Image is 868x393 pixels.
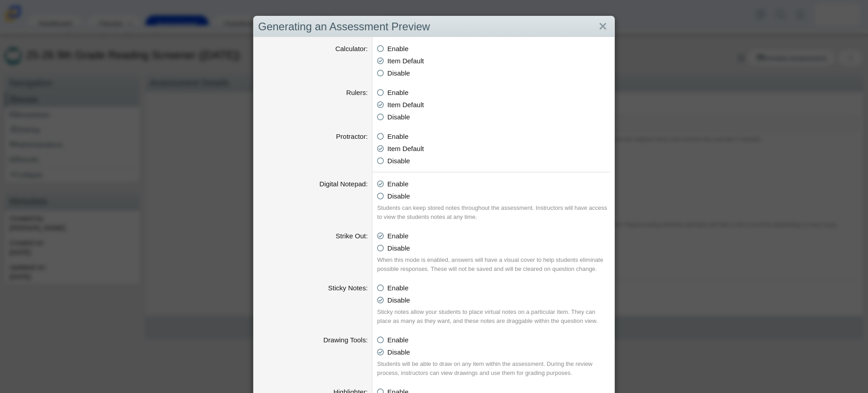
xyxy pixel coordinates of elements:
[377,256,610,273] div: When this mode is enabled, answers will have a visual cover to help students eliminate possible r...
[387,244,410,252] span: Disable
[387,113,410,121] span: Disable
[335,232,368,240] label: Strike Out
[387,232,409,240] span: Enable
[336,133,368,140] label: Protractor
[387,145,424,152] span: Item Default
[387,45,409,52] span: Enable
[387,101,424,109] span: Item Default
[387,89,409,96] span: Enable
[320,180,368,188] label: Digital Notepad
[377,308,610,325] div: Sticky notes allow your students to place virtual notes on a particular item. They can place as m...
[387,336,409,344] span: Enable
[596,19,610,34] a: Close
[387,296,410,304] span: Disable
[335,45,368,52] label: Calculator
[387,284,409,292] span: Enable
[387,57,424,65] span: Item Default
[387,192,410,200] span: Disable
[254,16,614,38] div: Generating an Assessment Preview
[387,69,410,77] span: Disable
[377,204,610,221] div: Students can keep stored notes throughout the assessment. Instructors will have access to view th...
[387,157,410,165] span: Disable
[387,348,410,356] span: Disable
[323,336,368,344] label: Drawing Tools
[346,89,368,96] label: Rulers
[387,180,409,188] span: Enable
[377,360,610,377] div: Students will be able to draw on any item within the assessment. During the review process, instr...
[328,284,368,292] label: Sticky Notes
[387,133,409,140] span: Enable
